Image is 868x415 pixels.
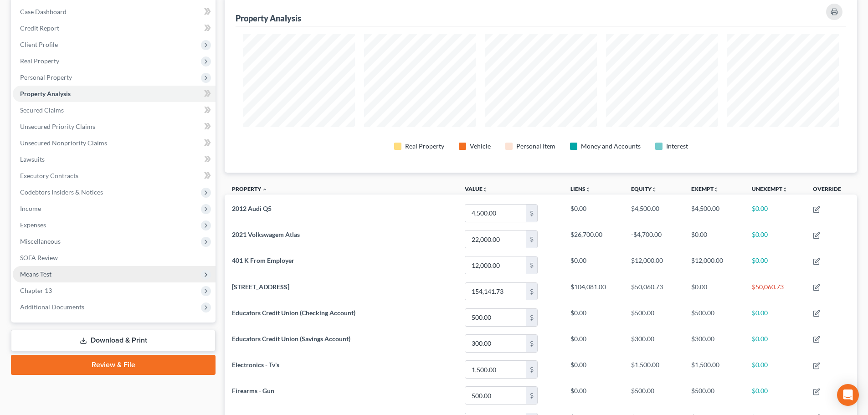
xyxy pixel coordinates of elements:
[624,304,684,330] td: $500.00
[262,187,267,192] i: expand_less
[837,384,859,406] div: Open Intercom Messenger
[20,303,84,311] span: Additional Documents
[20,106,64,114] span: Secured Claims
[684,252,745,278] td: $12,000.00
[483,187,488,192] i: unfold_more
[13,102,216,118] a: Secured Claims
[465,335,526,352] input: 0.00
[470,142,491,151] div: Vehicle
[745,252,806,278] td: $0.00
[684,200,745,226] td: $4,500.00
[624,252,684,278] td: $12,000.00
[745,330,806,356] td: $0.00
[20,24,59,32] span: Credit Report
[745,226,806,252] td: $0.00
[624,226,684,252] td: -$4,700.00
[563,278,624,304] td: $104,081.00
[20,254,58,261] span: SOFA Review
[20,172,78,179] span: Executory Contracts
[526,231,537,248] div: $
[11,355,216,375] a: Review & File
[806,180,857,200] th: Override
[624,200,684,226] td: $4,500.00
[232,387,274,395] span: Firearms - Gun
[232,185,267,192] a: Property expand_less
[20,8,67,15] span: Case Dashboard
[236,13,301,24] div: Property Analysis
[232,309,355,317] span: Educators Credit Union (Checking Account)
[684,330,745,356] td: $300.00
[20,188,103,196] span: Codebtors Insiders & Notices
[684,304,745,330] td: $500.00
[20,221,46,229] span: Expenses
[563,200,624,226] td: $0.00
[20,123,95,130] span: Unsecured Priority Claims
[624,330,684,356] td: $300.00
[714,187,719,192] i: unfold_more
[465,283,526,300] input: 0.00
[20,41,58,48] span: Client Profile
[745,278,806,304] td: $50,060.73
[465,387,526,404] input: 0.00
[624,278,684,304] td: $50,060.73
[745,304,806,330] td: $0.00
[20,57,59,65] span: Real Property
[526,387,537,404] div: $
[684,356,745,382] td: $1,500.00
[13,168,216,184] a: Executory Contracts
[563,304,624,330] td: $0.00
[624,383,684,409] td: $500.00
[13,86,216,102] a: Property Analysis
[782,187,788,192] i: unfold_more
[563,330,624,356] td: $0.00
[20,205,41,212] span: Income
[232,283,289,291] span: [STREET_ADDRESS]
[20,90,71,97] span: Property Analysis
[684,226,745,252] td: $0.00
[20,155,45,163] span: Lawsuits
[526,205,537,222] div: $
[465,231,526,248] input: 0.00
[13,4,216,20] a: Case Dashboard
[20,73,72,81] span: Personal Property
[232,256,294,264] span: 401 K From Employer
[20,237,61,245] span: Miscellaneous
[752,185,788,192] a: Unexemptunfold_more
[526,361,537,378] div: $
[691,185,719,192] a: Exemptunfold_more
[526,283,537,300] div: $
[13,151,216,168] a: Lawsuits
[526,335,537,352] div: $
[465,256,526,274] input: 0.00
[516,142,555,151] div: Personal Item
[232,231,300,238] span: 2021 Volkswagem Atlas
[13,135,216,151] a: Unsecured Nonpriority Claims
[11,330,216,351] a: Download & Print
[563,252,624,278] td: $0.00
[745,356,806,382] td: $0.00
[563,356,624,382] td: $0.00
[465,309,526,326] input: 0.00
[652,187,657,192] i: unfold_more
[405,142,444,151] div: Real Property
[20,287,52,294] span: Chapter 13
[465,361,526,378] input: 0.00
[526,309,537,326] div: $
[586,187,591,192] i: unfold_more
[526,256,537,274] div: $
[684,383,745,409] td: $500.00
[563,383,624,409] td: $0.00
[624,356,684,382] td: $1,500.00
[465,185,488,192] a: Valueunfold_more
[684,278,745,304] td: $0.00
[232,361,279,369] span: Electronics - Tv's
[465,205,526,222] input: 0.00
[13,250,216,266] a: SOFA Review
[13,20,216,36] a: Credit Report
[232,335,350,343] span: Educators Credit Union (Savings Account)
[581,142,641,151] div: Money and Accounts
[13,118,216,135] a: Unsecured Priority Claims
[232,205,272,212] span: 2012 Audi Q5
[563,226,624,252] td: $26,700.00
[745,383,806,409] td: $0.00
